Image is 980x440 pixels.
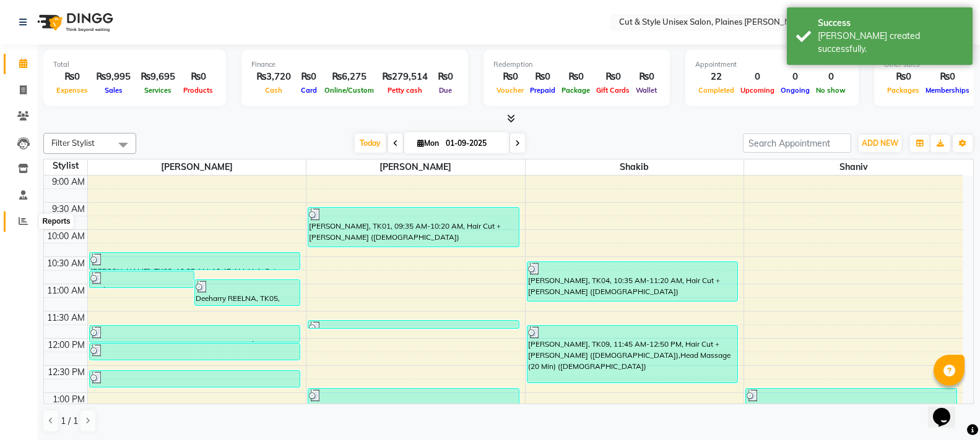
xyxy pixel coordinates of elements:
[433,70,458,84] div: ₨0
[355,133,386,153] span: Today
[180,70,216,84] div: ₨0
[818,30,963,56] div: Bill created successfully.
[442,134,504,153] input: 2025-09-01
[743,133,851,153] input: Search Appointment
[308,321,519,328] div: shazeey, TK06, 11:40 AM-11:50 AM, Eyebrows Threading ([DEMOGRAPHIC_DATA])
[50,203,87,216] div: 9:30 AM
[695,86,737,95] span: Completed
[180,86,216,95] span: Products
[384,86,425,95] span: Petty cash
[928,391,968,428] iframe: chat widget
[50,176,87,188] div: 9:00 AM
[308,208,519,247] div: [PERSON_NAME], TK01, 09:35 AM-10:20 AM, Hair Cut + [PERSON_NAME] ([DEMOGRAPHIC_DATA])
[53,86,91,95] span: Expenses
[45,366,87,379] div: 12:30 PM
[778,86,813,95] span: Ongoing
[633,70,660,84] div: ₨0
[778,70,813,84] div: 0
[737,70,778,84] div: 0
[45,311,87,324] div: 11:30 AM
[141,86,175,95] span: Services
[695,70,737,84] div: 22
[377,70,433,84] div: ₨279,514
[50,393,87,406] div: 1:00 PM
[51,138,95,148] span: Filter Stylist
[436,86,455,95] span: Due
[527,262,738,301] div: [PERSON_NAME], TK04, 10:35 AM-11:20 AM, Hair Cut + [PERSON_NAME] ([DEMOGRAPHIC_DATA])
[321,70,377,84] div: ₨6,275
[414,138,442,148] span: Mon
[102,86,126,95] span: Sales
[90,271,194,287] div: Krishna, TK03, 10:45 AM-11:05 AM, Hair Cut ([DEMOGRAPHIC_DATA])
[558,86,593,95] span: Package
[251,59,458,70] div: Finance
[195,280,300,305] div: Deeharry REELNA, TK05, 10:55 AM-11:25 AM, Blow Dry ([DEMOGRAPHIC_DATA])
[813,70,849,84] div: 0
[862,138,898,148] span: ADD NEW
[91,70,136,84] div: ₨9,995
[61,415,78,428] span: 1 / 1
[298,86,320,95] span: Card
[44,159,87,172] div: Stylist
[136,70,180,84] div: ₨9,695
[296,70,321,84] div: ₨0
[306,159,525,175] span: [PERSON_NAME]
[593,86,633,95] span: Gift Cards
[813,86,849,95] span: No show
[90,253,300,269] div: [PERSON_NAME], TK02, 10:25 AM-10:45 AM, Hair Cut ([DEMOGRAPHIC_DATA])
[527,326,738,383] div: [PERSON_NAME], TK09, 11:45 AM-12:50 PM, Hair Cut + [PERSON_NAME] ([DEMOGRAPHIC_DATA]),Head Massag...
[88,159,306,175] span: [PERSON_NAME]
[527,70,558,84] div: ₨0
[53,70,91,84] div: ₨0
[527,86,558,95] span: Prepaid
[493,86,527,95] span: Voucher
[90,326,300,342] div: [PERSON_NAME], TK07, 11:45 AM-12:05 PM, Shave ([DEMOGRAPHIC_DATA])
[884,86,922,95] span: Packages
[90,344,300,360] div: [PERSON_NAME], TK08, 12:05 PM-12:25 PM, Hair Cut ([DEMOGRAPHIC_DATA])
[45,257,87,270] div: 10:30 AM
[32,5,116,40] img: logo
[493,59,660,70] div: Redemption
[526,159,744,175] span: Shakib
[744,159,963,175] span: Shaniv
[746,389,956,428] div: [PERSON_NAME], TK10, 12:55 PM-01:40 PM, Lotus Basic- Pedicure ([DEMOGRAPHIC_DATA])
[884,70,922,84] div: ₨0
[859,135,901,152] button: ADD NEW
[737,86,778,95] span: Upcoming
[922,70,973,84] div: ₨0
[90,371,300,387] div: [PERSON_NAME], TK10, 12:35 PM-12:55 PM, Hair Cut ([DEMOGRAPHIC_DATA])
[45,284,87,297] div: 11:00 AM
[262,86,285,95] span: Cash
[633,86,660,95] span: Wallet
[321,86,377,95] span: Online/Custom
[308,389,519,428] div: [PERSON_NAME], TK11, 12:55 PM-01:40 PM, Hair Cut + [PERSON_NAME] ([DEMOGRAPHIC_DATA])
[922,86,973,95] span: Memberships
[818,17,963,30] div: Success
[45,339,87,352] div: 12:00 PM
[558,70,593,84] div: ₨0
[45,230,87,243] div: 10:00 AM
[39,214,73,229] div: Reports
[593,70,633,84] div: ₨0
[695,59,849,70] div: Appointment
[53,59,216,70] div: Total
[251,70,296,84] div: ₨3,720
[493,70,527,84] div: ₨0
